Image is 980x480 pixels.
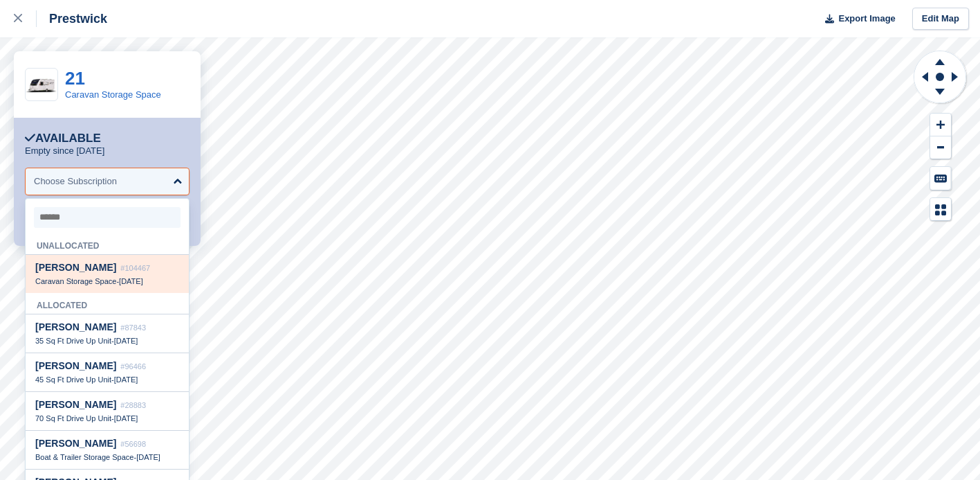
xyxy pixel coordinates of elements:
span: #87843 [120,323,146,332]
span: #104467 [120,264,150,272]
button: Export Image [817,8,896,30]
span: 45 Sq Ft Drive Up Unit [35,375,111,384]
span: [DATE] [119,277,143,285]
span: Export Image [838,12,895,26]
span: [PERSON_NAME] [35,321,116,332]
a: Caravan Storage Space [65,89,161,100]
span: 35 Sq Ft Drive Up Unit [35,337,111,345]
img: Caravan.jpeg [26,75,57,94]
div: Allocated [26,293,189,314]
div: Available [25,132,101,145]
a: Edit Map [912,8,969,30]
div: - [35,414,179,423]
button: Keyboard Shortcuts [930,167,951,190]
a: 21 [65,68,85,89]
div: - [35,336,179,346]
span: [PERSON_NAME] [35,360,116,371]
span: Caravan Storage Space [35,277,116,285]
span: #96466 [120,362,146,371]
span: [PERSON_NAME] [35,399,116,410]
button: Zoom In [930,114,951,136]
span: [PERSON_NAME] [35,262,116,273]
div: Choose Subscription [34,175,117,188]
span: [DATE] [114,337,138,345]
span: [PERSON_NAME] [35,438,116,449]
div: Unallocated [26,233,189,255]
span: #28883 [120,401,146,409]
span: [DATE] [136,453,160,461]
div: Prestwick [37,10,107,27]
span: Boat & Trailer Storage Space [35,453,133,461]
span: [DATE] [114,414,138,423]
div: - [35,276,179,286]
div: - [35,452,179,462]
span: 70 Sq Ft Drive Up Unit [35,414,111,423]
span: [DATE] [114,375,138,384]
button: Zoom Out [930,136,951,159]
button: Map Legend [930,198,951,221]
p: Empty since [DATE] [25,145,104,157]
span: #56698 [120,440,146,448]
div: - [35,375,179,384]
